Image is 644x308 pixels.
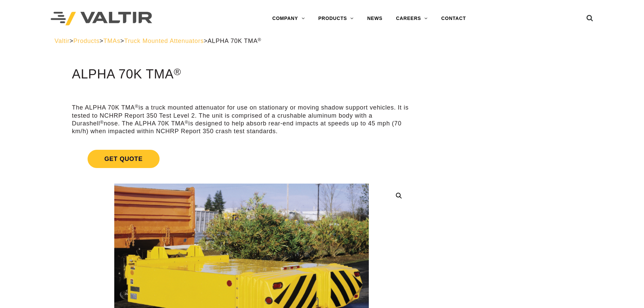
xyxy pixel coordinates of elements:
[135,104,139,109] sup: ®
[73,38,99,44] a: Products
[208,38,261,44] span: ALPHA 70K TMA
[360,12,389,25] a: NEWS
[54,37,590,45] div: > > > >
[103,38,120,44] a: TMAs
[51,12,152,26] img: Valtir
[72,67,411,81] h1: ALPHA 70K TMA
[54,38,69,44] a: Valtir
[100,120,104,125] sup: ®
[88,150,160,168] span: Get Quote
[434,12,473,25] a: CONTACT
[311,12,360,25] a: PRODUCTS
[72,142,411,176] a: Get Quote
[389,12,434,25] a: CAREERS
[185,120,189,125] sup: ®
[258,37,261,42] sup: ®
[72,104,411,136] p: The ALPHA 70K TMA is a truck mounted attenuator for use on stationary or moving shadow support ve...
[265,12,311,25] a: COMPANY
[124,38,204,44] a: Truck Mounted Attenuators
[174,66,181,77] sup: ®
